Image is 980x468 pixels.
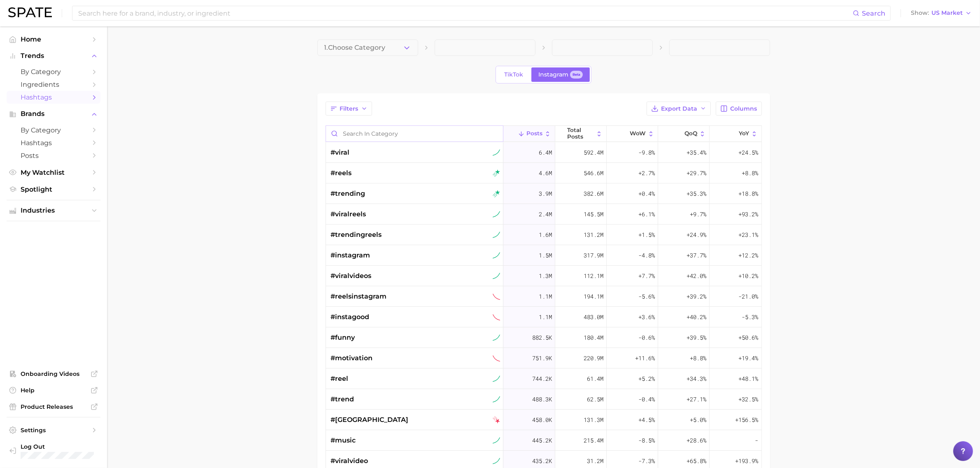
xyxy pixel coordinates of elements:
button: #motivationinstagram sustained decliner751.9k220.9m+11.6%+8.8%+19.4% [326,348,761,368]
img: instagram sustained riser [493,252,500,259]
span: +35.3% [687,189,706,199]
span: +28.6% [687,436,706,445]
span: 215.4m [584,436,603,445]
span: 1.5m [539,250,552,260]
a: Product Releases [7,401,100,413]
a: Settings [7,424,100,436]
a: Hashtags [7,91,100,104]
span: TikTok [504,71,523,78]
span: -5.3% [742,312,759,322]
span: +156.5% [736,415,759,425]
span: +23.1% [739,230,759,240]
span: +39.2% [687,292,706,301]
img: instagram sustained decliner [493,313,500,321]
span: +48.1% [739,374,759,384]
span: +7.7% [638,271,655,281]
span: -5.6% [638,292,655,301]
span: -9.8% [638,148,655,158]
span: +42.0% [687,271,706,281]
img: instagram sustained decliner [493,354,500,362]
a: Log out. Currently logged in with e-mail lily.richard@loreal.com. [7,440,100,462]
span: -4.8% [638,250,655,260]
span: Columns [731,105,757,112]
img: instagram sustained riser [493,149,500,156]
span: Search [862,9,885,17]
a: Onboarding Videos [7,368,100,380]
span: 751.9k [532,353,552,363]
span: Product Releases [21,403,86,410]
input: Search here for a brand, industry, or ingredient [77,6,853,20]
span: +3.6% [638,312,655,322]
button: #trendingreelsinstagram sustained riser1.6m131.2m+1.5%+24.9%+23.1% [326,225,761,245]
span: #motivation [331,353,373,363]
button: #viralvideosinstagram sustained riser1.3m112.1m+7.7%+42.0%+10.2% [326,266,761,286]
span: 882.5k [532,333,552,343]
span: 382.6m [584,189,603,199]
button: WoW [607,126,658,142]
span: #viralvideos [331,271,372,281]
span: +5.0% [690,415,706,425]
button: Filters [326,102,372,116]
button: QoQ [658,126,710,142]
span: Export Data [661,105,698,112]
span: WoW [630,130,646,137]
span: QoQ [684,130,697,137]
button: #musicinstagram sustained riser445.2k215.4m-8.5%+28.6%- [326,430,761,451]
span: 317.9m [584,250,603,260]
span: +29.7% [687,168,706,178]
span: +40.2% [687,312,706,322]
img: SPATE [8,7,52,17]
button: #reelsinstagram rising star4.6m546.6m+2.7%+29.7%+8.8% [326,163,761,183]
span: 488.3k [532,394,552,404]
span: Posts [526,130,542,137]
button: #instagraminstagram sustained riser1.5m317.9m-4.8%+37.7%+12.2% [326,245,761,266]
span: +18.8% [739,189,759,199]
span: +2.7% [638,168,655,178]
span: -0.4% [638,394,655,404]
button: #viralreelsinstagram sustained riser2.4m145.5m+6.1%+9.7%+93.2% [326,204,761,225]
img: instagram rising star [493,169,500,177]
span: -0.6% [638,333,655,343]
span: Onboarding Videos [21,370,86,378]
span: 1.1m [539,292,552,301]
img: instagram sustained riser [493,211,500,218]
span: My Watchlist [21,169,86,176]
span: +4.5% [638,415,655,425]
a: Hashtags [7,137,100,149]
button: Brands [7,108,100,120]
span: +24.5% [739,148,759,158]
button: Columns [716,102,761,116]
span: 1.3m [539,271,552,281]
button: ShowUS Market [909,8,974,19]
a: TikTok [497,67,530,82]
span: - [755,436,759,445]
span: 592.4m [584,148,603,158]
span: US Market [931,11,963,15]
span: +35.4% [687,148,706,158]
span: +39.5% [687,333,706,343]
span: Home [21,35,86,43]
span: Hashtags [21,93,86,101]
span: -21.0% [739,292,759,301]
span: 4.6m [539,168,552,178]
button: #funnyinstagram sustained riser882.5k180.4m-0.6%+39.5%+50.6% [326,327,761,348]
span: 435.2k [532,456,552,466]
span: +9.7% [690,209,706,219]
span: 1.1m [539,312,552,322]
button: #viralinstagram sustained riser6.4m592.4m-9.8%+35.4%+24.5% [326,142,761,163]
img: instagram sustained riser [493,272,500,280]
span: +0.4% [638,189,655,199]
a: by Category [7,65,100,78]
button: Trends [7,50,100,62]
span: Show [911,11,929,15]
span: #music [331,436,356,445]
img: instagram sustained riser [493,334,500,341]
a: InstagramBeta [531,67,590,82]
span: Filters [340,105,358,112]
img: instagram sustained decliner [493,293,500,300]
span: +5.2% [638,374,655,384]
span: +34.3% [687,374,706,384]
img: instagram rising star [493,190,500,197]
span: Ingredients [21,81,86,88]
span: Brands [21,110,86,118]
